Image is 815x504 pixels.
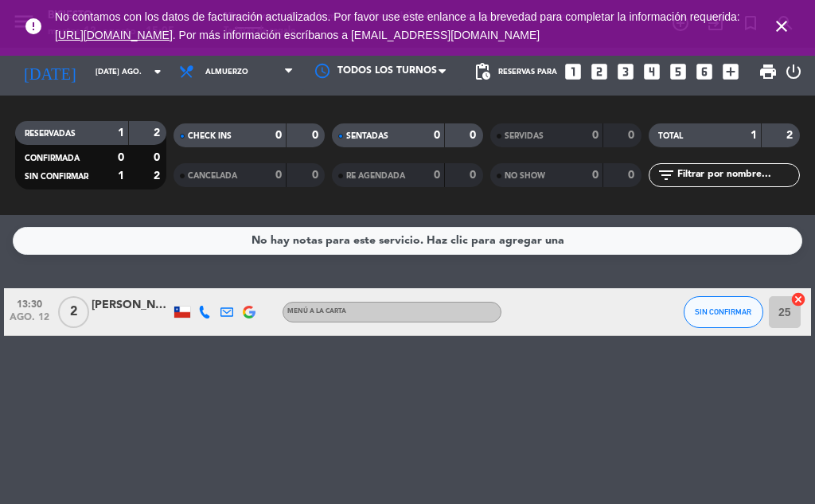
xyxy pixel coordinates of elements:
span: 13:30 [10,294,49,312]
div: No hay notas para este servicio. Haz clic para agregar una [252,232,564,250]
input: Filtrar por nombre... [676,166,799,184]
span: ago. 12 [10,312,49,330]
strong: 0 [628,130,638,141]
div: LOG OUT [784,48,803,96]
strong: 0 [470,130,479,141]
span: CANCELADA [188,172,237,180]
i: add_box [720,61,741,82]
span: Reservas para [498,68,557,76]
strong: 0 [434,130,440,141]
span: SENTADAS [346,132,388,140]
span: TOTAL [658,132,683,140]
i: looks_5 [668,61,688,82]
span: pending_actions [473,62,492,81]
span: NO SHOW [505,172,545,180]
span: CONFIRMADA [25,154,80,162]
i: cancel [790,291,806,307]
span: 2 [58,296,89,328]
span: RESERVADAS [25,130,76,138]
span: print [758,62,778,81]
i: filter_list [657,166,676,185]
div: [PERSON_NAME] [92,296,171,315]
strong: 0 [275,130,282,141]
i: looks_two [589,61,610,82]
i: error [24,17,43,36]
strong: 0 [434,170,440,181]
strong: 0 [154,152,163,163]
i: arrow_drop_down [148,62,167,81]
i: looks_one [563,61,583,82]
span: Almuerzo [205,68,248,76]
button: SIN CONFIRMAR [684,296,763,328]
strong: 1 [751,130,757,141]
strong: 0 [592,170,599,181]
strong: 1 [118,127,124,139]
strong: 0 [470,170,479,181]
span: SIN CONFIRMAR [25,173,88,181]
i: looks_6 [694,61,715,82]
span: SERVIDAS [505,132,544,140]
a: [URL][DOMAIN_NAME] [55,29,173,41]
span: No contamos con los datos de facturación actualizados. Por favor use este enlance a la brevedad p... [55,10,740,41]
i: [DATE] [12,56,88,88]
img: google-logo.png [243,306,255,318]
strong: 2 [154,127,163,139]
i: power_settings_new [784,62,803,81]
strong: 2 [154,170,163,182]
strong: 1 [118,170,124,182]
strong: 0 [312,170,322,181]
i: looks_3 [615,61,636,82]
strong: 2 [786,130,796,141]
span: RE AGENDADA [346,172,405,180]
strong: 0 [275,170,282,181]
span: CHECK INS [188,132,232,140]
span: MENÚ A LA CARTA [287,308,346,315]
strong: 0 [118,152,124,163]
strong: 0 [312,130,322,141]
span: SIN CONFIRMAR [695,307,751,316]
i: close [772,17,791,36]
a: . Por más información escríbanos a [EMAIL_ADDRESS][DOMAIN_NAME] [173,29,540,41]
i: looks_4 [641,61,662,82]
strong: 0 [592,130,599,141]
strong: 0 [628,170,638,181]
